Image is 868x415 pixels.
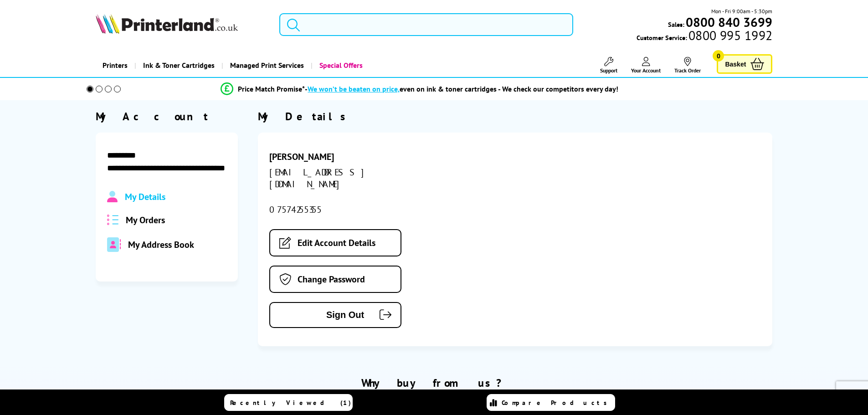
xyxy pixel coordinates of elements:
span: 0 [713,50,724,61]
span: Compare Products [502,399,612,407]
span: Basket [725,58,746,70]
button: Sign Out [269,302,401,328]
a: Recently Viewed (1) [224,394,353,411]
a: Special Offers [311,54,370,77]
a: Track Order [674,57,701,74]
a: Your Account [631,57,661,74]
a: 0800 840 3699 [684,18,772,26]
span: Price Match Promise* [238,84,305,93]
div: My Details [258,109,772,123]
a: Printerland Logo [96,14,268,36]
span: Sign Out [284,310,364,320]
span: 0800 995 1992 [687,31,772,40]
div: [PERSON_NAME] [269,151,431,163]
span: My Orders [126,214,165,226]
a: Edit Account Details [269,229,401,256]
a: Support [600,57,617,74]
span: We won’t be beaten on price, [308,84,400,93]
span: Ink & Toner Cartridges [143,54,215,77]
h2: Why buy from us? [96,376,773,390]
a: Change Password [269,266,401,293]
span: My Details [125,191,165,203]
a: Ink & Toner Cartridges [134,54,221,77]
a: Printers [96,54,134,77]
span: Support [600,67,617,74]
span: Mon - Fri 9:00am - 5:30pm [711,7,772,15]
img: Profile.svg [107,191,118,203]
b: 0800 840 3699 [686,14,772,31]
div: - even on ink & toner cartridges - We check our competitors every day! [305,84,618,93]
img: all-order.svg [107,215,119,225]
a: Compare Products [487,394,615,411]
div: 07574255355 [269,204,431,215]
span: My Address Book [128,239,194,251]
img: Printerland Logo [96,14,238,34]
div: My Account [96,109,238,123]
a: Basket 0 [717,54,772,74]
div: [EMAIL_ADDRESS][DOMAIN_NAME] [269,166,431,190]
span: Customer Service: [637,31,772,42]
li: modal_Promise [74,81,765,97]
span: Recently Viewed (1) [230,399,351,407]
span: Sales: [668,20,684,29]
a: Managed Print Services [221,54,311,77]
img: address-book-duotone-solid.svg [107,237,121,252]
span: Your Account [631,67,661,74]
